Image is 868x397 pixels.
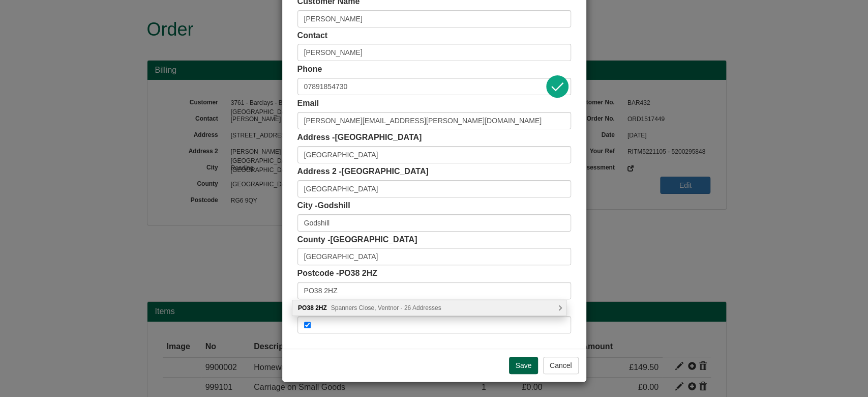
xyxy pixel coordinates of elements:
span: PO38 2HZ [339,269,377,277]
span: Godshill [318,201,350,210]
div: PO38 2HZ [292,300,566,316]
b: 2HZ [315,304,327,311]
span: [GEOGRAPHIC_DATA] [335,133,422,141]
label: Contact [297,30,328,42]
label: Postcode - [297,268,377,279]
label: Phone [297,64,322,75]
button: Cancel [543,357,579,374]
label: Address - [297,132,422,144]
label: County - [297,234,417,246]
label: Address 2 - [297,166,429,178]
span: [GEOGRAPHIC_DATA] [330,235,417,244]
input: Save [509,357,538,374]
b: PO38 [298,304,314,311]
label: Email [297,98,319,109]
span: [GEOGRAPHIC_DATA] [342,167,429,176]
label: City - [297,200,350,212]
span: Spanners Close, Ventnor - 26 Addresses [331,304,441,311]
